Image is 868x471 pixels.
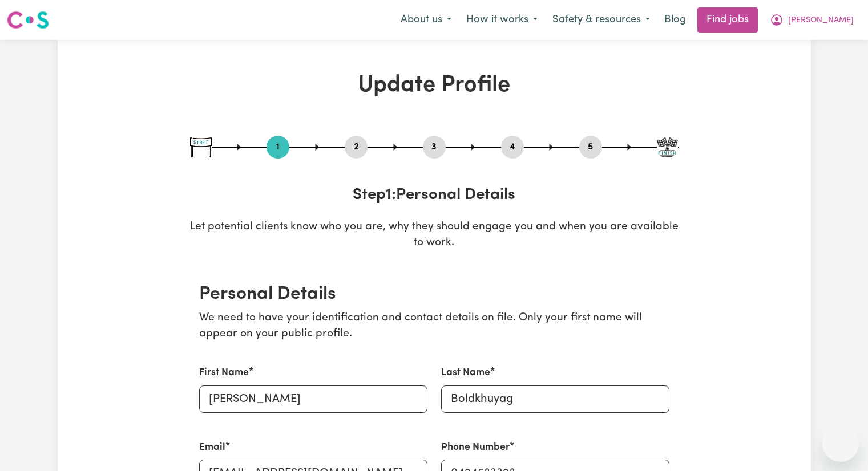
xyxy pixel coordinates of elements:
button: Go to step 4 [501,140,524,155]
a: Blog [657,7,693,33]
button: Safety & resources [545,8,657,32]
button: How it works [459,8,545,32]
button: My Account [762,8,861,32]
h3: Step 1 : Personal Details [190,186,679,205]
label: Last Name [441,366,490,380]
button: Go to step 3 [423,140,446,155]
label: First Name [199,366,249,380]
h2: Personal Details [199,283,669,305]
p: Let potential clients know who you are, why they should engage you and when you are available to ... [190,219,679,252]
h1: Update Profile [190,72,679,99]
p: We need to have your identification and contact details on file. Only your first name will appear... [199,310,669,343]
button: Go to step 2 [345,140,368,155]
img: Careseekers logo [7,10,49,30]
button: Go to step 1 [267,140,289,155]
iframe: Button to launch messaging window [822,425,859,462]
button: Go to step 5 [579,140,602,155]
span: [PERSON_NAME] [788,14,854,27]
a: Careseekers logo [7,7,49,33]
a: Find jobs [697,7,758,33]
button: About us [393,8,459,32]
label: Phone Number [441,440,510,455]
label: Email [199,440,225,455]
